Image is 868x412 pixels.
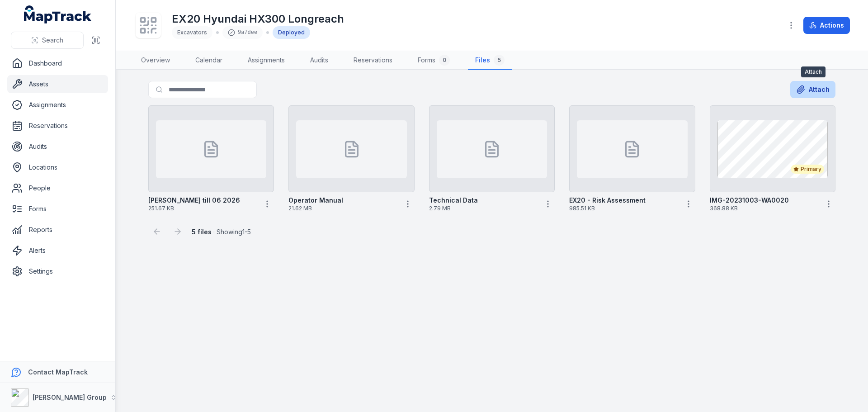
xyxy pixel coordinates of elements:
span: Excavators [177,29,207,36]
a: Reports [7,221,108,239]
button: Search [11,32,84,49]
strong: Technical Data [429,196,478,205]
a: Reservations [346,51,400,70]
a: Overview [134,51,177,70]
a: MapTrack [24,5,92,24]
a: Audits [303,51,335,70]
a: Dashboard [7,54,108,72]
div: 0 [439,55,450,66]
button: Attach [790,81,835,98]
div: 9a7dee [222,26,263,39]
strong: [PERSON_NAME] till 06 2026 [148,196,240,205]
span: · Showing 1 - 5 [192,228,251,236]
span: 368.88 KB [710,205,818,212]
div: Primary [791,165,824,174]
span: Attach [801,66,826,77]
span: 985.51 KB [569,205,678,212]
strong: IMG-20231003-WA0020 [710,196,789,205]
span: 2.79 MB [429,205,538,212]
strong: [PERSON_NAME] Group [33,393,107,401]
a: Assignments [241,51,292,70]
div: 5 [494,55,505,66]
a: Calendar [188,51,230,70]
a: Assets [7,75,108,93]
a: Reservations [7,117,108,135]
a: People [7,179,108,197]
a: Files5 [468,51,512,70]
strong: EX20 - Risk Assessment [569,196,646,205]
a: Alerts [7,242,108,260]
div: Deployed [273,26,310,39]
strong: Operator Manual [288,196,343,205]
span: Search [42,36,63,45]
a: Settings [7,262,108,280]
span: 251.67 KB [148,205,257,212]
button: Actions [803,17,850,34]
h1: EX20 Hyundai HX300 Longreach [172,12,344,26]
span: 21.62 MB [288,205,397,212]
a: Assignments [7,96,108,114]
a: Forms0 [410,51,457,70]
strong: 5 files [192,228,212,236]
strong: Contact MapTrack [28,368,88,376]
a: Locations [7,158,108,176]
a: Audits [7,137,108,156]
a: Forms [7,200,108,218]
